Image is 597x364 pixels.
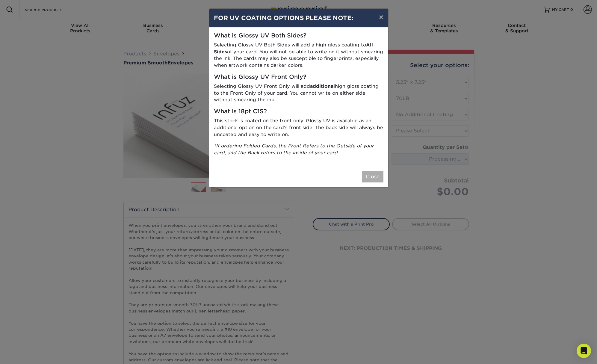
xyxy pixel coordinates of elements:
[214,143,374,155] i: *If ordering Folded Cards, the Front Refers to the Outside of your card, and the Back refers to t...
[214,42,373,55] strong: All Sides
[214,13,383,22] h4: FOR UV COATING OPTIONS PLEASE NOTE:
[310,83,335,89] strong: additional
[214,108,383,115] h5: What is 18pt C1S?
[214,42,383,69] p: Selecting Glossy UV Both Sides will add a high gloss coating to of your card. You will not be abl...
[362,171,383,182] button: Close
[214,32,383,39] h5: What is Glossy UV Both Sides?
[577,344,591,358] div: Open Intercom Messenger
[214,83,383,103] p: Selecting Glossy UV Front Only will add high gloss coating to the Front Only of your card. You ca...
[214,74,383,81] h5: What is Glossy UV Front Only?
[374,9,388,25] button: ×
[214,117,383,138] p: This stock is coated on the front only. Glossy UV is available as an additional option on the car...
